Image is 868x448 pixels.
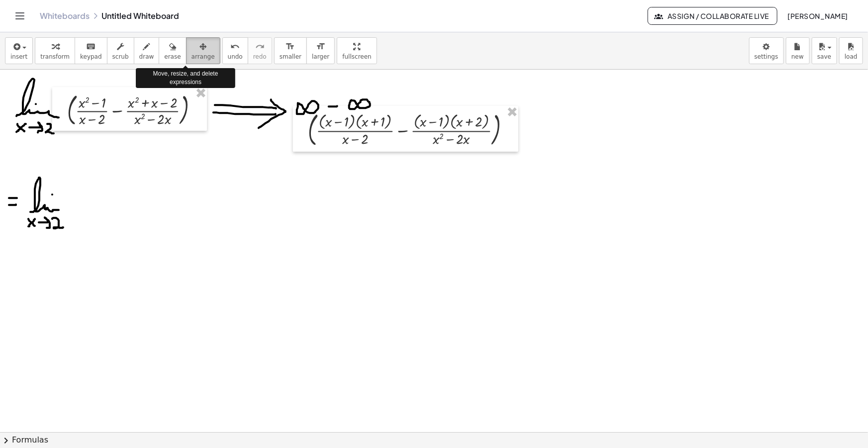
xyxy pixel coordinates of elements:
button: undoundo [222,37,248,64]
span: transform [40,53,70,60]
a: Whiteboards [40,11,90,21]
button: draw [134,37,160,64]
span: arrange [192,53,215,60]
span: settings [755,53,778,60]
span: new [791,53,804,60]
button: fullscreen [337,37,377,64]
span: Assign / Collaborate Live [656,11,769,20]
button: save [812,37,837,64]
button: Toggle navigation [12,8,28,24]
span: draw [139,53,154,60]
span: insert [10,53,27,60]
button: erase [159,37,186,64]
button: format_sizesmaller [274,37,307,64]
button: [PERSON_NAME] [779,7,856,25]
button: load [839,37,863,64]
span: fullscreen [342,53,371,60]
i: redo [255,41,265,53]
i: keyboard [86,41,96,53]
span: save [817,53,831,60]
span: smaller [280,53,301,60]
button: settings [749,37,784,64]
i: undo [230,41,240,53]
button: Assign / Collaborate Live [648,7,777,25]
button: new [786,37,810,64]
span: [PERSON_NAME] [787,11,848,20]
span: redo [253,53,267,60]
button: format_sizelarger [306,37,335,64]
i: format_size [286,41,295,53]
span: load [845,53,858,60]
i: format_size [316,41,325,53]
span: erase [164,53,181,60]
div: Move, resize, and delete expressions [136,68,235,88]
button: transform [35,37,75,64]
button: keyboardkeypad [75,37,107,64]
button: arrange [186,37,220,64]
button: redoredo [248,37,272,64]
span: keypad [80,53,102,60]
span: undo [228,53,243,60]
button: insert [5,37,33,64]
button: scrub [107,37,134,64]
span: scrub [112,53,129,60]
span: larger [312,53,329,60]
